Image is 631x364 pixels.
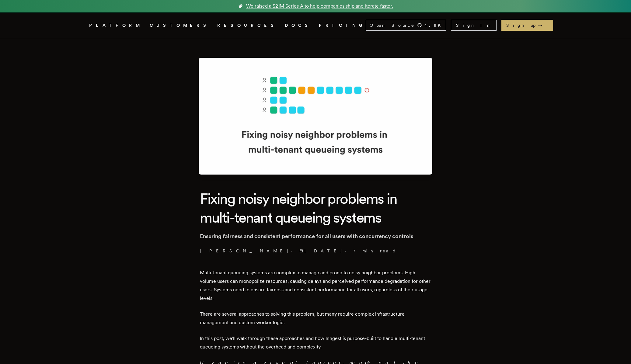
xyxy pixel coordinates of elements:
h1: Fixing noisy neighbor problems in multi-tenant queueing systems [200,189,431,227]
nav: Global [72,12,559,38]
a: CUSTOMERS [150,22,210,29]
p: There are several approaches to solving this problem, but many require complex infrastructure man... [200,310,431,327]
a: Sign up [501,20,553,31]
a: [PERSON_NAME] [200,248,289,254]
p: Ensuring fairness and consistent performance for all users with concurrency controls [200,232,431,241]
a: DOCS [285,22,312,29]
span: 7 min read [353,248,396,254]
span: Open Source [370,22,415,28]
p: Multi-tenant queueing systems are complex to manage and prone to noisy neighbor problems. High vo... [200,269,431,303]
span: → [538,22,548,28]
p: In this post, we'll walk through these approaches and how Inngest is purpose-built to handle mult... [200,334,431,351]
a: PRICING [319,22,366,29]
a: Sign In [451,20,497,31]
button: PLATFORM [89,22,142,29]
span: 4.9 K [424,22,444,28]
span: [DATE] [299,248,343,254]
p: · · [200,248,431,254]
button: RESOURCES [217,22,277,29]
img: Featured image for Fixing noisy neighbor problems in multi-tenant queueing systems blog post [199,58,432,175]
span: We raised a $21M Series A to help companies ship and iterate faster. [246,2,393,10]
